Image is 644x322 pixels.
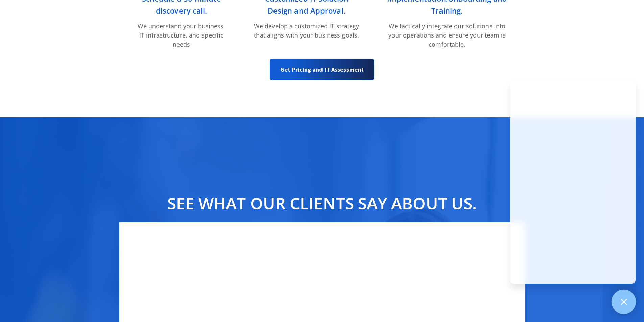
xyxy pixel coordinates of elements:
p: We tactically integrate our solutions into your operations and ensure your team is comfortable. [386,22,508,49]
a: Get Pricing and IT Assessment [270,59,374,80]
iframe: Chatgenie Messenger [510,81,636,284]
p: We develop a customized IT strategy that aligns with your business goals. [253,22,360,40]
p: See what our clients say about us. [119,191,525,216]
p: We understand your business, IT infrastructure, and specific needs [135,22,229,49]
span: Get Pricing and IT Assessment [280,63,364,76]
